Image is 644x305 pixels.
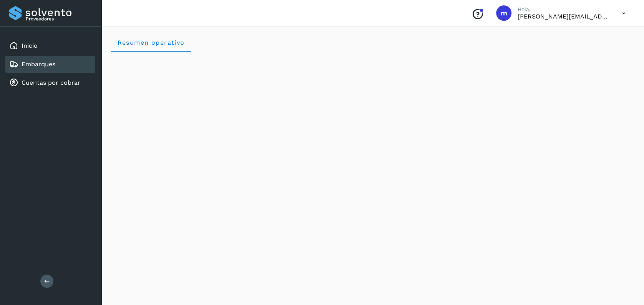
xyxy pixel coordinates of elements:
[22,42,38,49] a: Inicio
[518,6,610,13] p: Hola,
[22,79,80,86] a: Cuentas por cobrar
[5,56,95,73] div: Embarques
[22,60,55,68] a: Embarques
[5,37,95,54] div: Inicio
[5,74,95,91] div: Cuentas por cobrar
[26,16,92,22] p: Proveedores
[518,13,610,20] p: mariela.santiago@fsdelnorte.com
[117,39,185,46] span: Resumen operativo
